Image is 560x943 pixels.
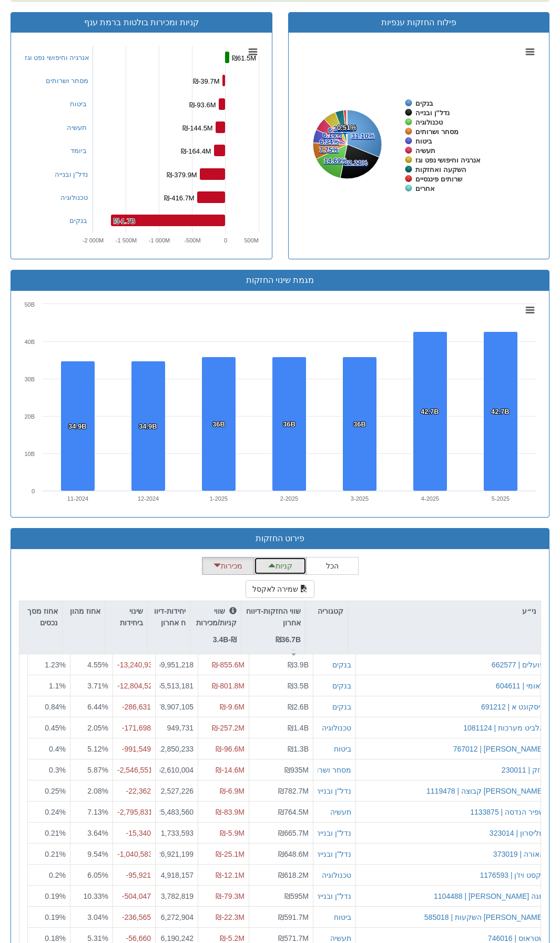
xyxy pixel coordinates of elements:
div: 26,921,199 [160,848,194,859]
button: נדל"ן ובנייה [315,827,351,838]
div: -22,362 [117,785,151,796]
div: טכנולוגיה [322,869,351,880]
button: טכנולוגיה [322,722,351,733]
text: 0 [223,237,227,244]
div: 1.23% [32,660,66,670]
text: -500M [184,237,200,244]
div: מגה [PERSON_NAME] | 1104488 [434,890,544,901]
span: ₪782.7M [278,786,309,795]
tspan: 36B [283,420,296,428]
button: [PERSON_NAME] קבוצה | 1119478 [426,785,544,796]
tspan: 6.34% [320,138,339,146]
tspan: 34.9B [68,422,87,430]
span: ₪1.4B [288,723,309,732]
span: ₪595M [284,891,309,900]
div: 3.64 % [75,827,108,838]
div: 0.2% [32,869,66,880]
tspan: 31.10% [351,132,375,140]
div: 4,918,157 [160,869,194,880]
button: נדל"ן ובנייה [315,785,351,796]
span: ₪-22.3M [216,912,245,921]
div: -286,631 [117,701,151,712]
span: ₪3.5B [288,681,309,689]
div: 9.54 % [75,848,108,859]
p: שינוי ביחידות [109,605,143,629]
button: פועלים | 662577 [492,660,544,670]
div: 2.05 % [75,722,108,733]
span: ₪-12.1M [216,870,245,879]
div: [PERSON_NAME] השקעות | 585018 [424,911,544,922]
text: 10B [24,451,35,457]
button: אלביט מערכות | 1081124 [463,722,544,733]
tspan: 36B [353,420,366,428]
div: -13,240,938 [117,660,151,670]
div: -56,660 [117,932,151,943]
div: -2,795,831 [117,806,151,817]
text: 3-2025 [351,495,369,502]
button: שטראוס | 746016 [488,932,544,943]
div: -1,040,583 [117,848,151,859]
button: שפיר הנדסה | 1133875 [470,806,544,817]
button: [PERSON_NAME] | 767012 [453,743,544,754]
tspan: השקעה ואחזקות [415,166,466,174]
div: -12,804,524 [117,680,151,691]
button: שמירה לאקסל [246,580,315,598]
a: נדל"ן ובנייה [55,170,88,178]
div: 4.55 % [75,660,108,670]
div: 3,782,819 [160,890,194,901]
p: יחידות-דיווח אחרון [152,605,186,629]
tspan: -1 500M [115,237,136,244]
tspan: 14.69% [324,157,348,165]
span: ₪618.2M [278,870,309,879]
div: 162,610,004 [160,764,194,775]
div: דיסקונט א | 691212 [481,701,544,712]
div: 78,907,105 [160,701,194,712]
span: ₪-9.6M [220,702,245,711]
a: ביומד [70,147,87,155]
a: תעשיה [67,124,87,131]
div: 3.04 % [75,911,108,922]
tspan: 0.51% [337,124,357,131]
div: 0.25% [32,785,66,796]
p: שווי החזקות-דיווח אחרון [246,605,301,629]
div: -15,340 [117,827,151,838]
span: ₪-5.9M [220,828,245,837]
span: ₪-6.9M [220,786,245,795]
button: ביטוח [334,743,351,754]
div: 55,513,181 [160,680,194,691]
tspan: 42.7B [491,408,510,415]
div: ביטוח [334,911,351,922]
span: ₪2.6B [288,702,309,711]
span: ₪-96.6M [216,744,245,753]
button: מסחר ושרותים [306,764,351,775]
strong: ₪-3.4B [213,635,237,644]
p: שווי קניות/מכירות [195,605,237,629]
tspan: אחרים [415,185,435,192]
span: ₪571.7M [278,934,309,942]
div: 2,527,226 [160,785,194,796]
button: בזק | 230011 [502,764,544,775]
text: 500M [244,237,259,244]
p: אחוז מהון [70,605,100,617]
text: 4-2025 [421,495,439,502]
button: נדל"ן ובנייה [315,890,351,901]
a: אנרגיה וחיפושי נפט וגז [25,54,90,62]
div: -504,047 [117,890,151,901]
div: 0.21% [32,827,66,838]
div: 6.44 % [75,701,108,712]
text: 2-2025 [280,495,298,502]
text: 30B [24,376,35,382]
div: לאומי | 604611 [496,680,544,691]
div: -2,546,551 [117,764,151,775]
text: 5-2025 [492,495,510,502]
tspan: 6.05% [328,126,348,134]
button: נדל"ן ובנייה [315,848,351,859]
div: 0.19% [32,911,66,922]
